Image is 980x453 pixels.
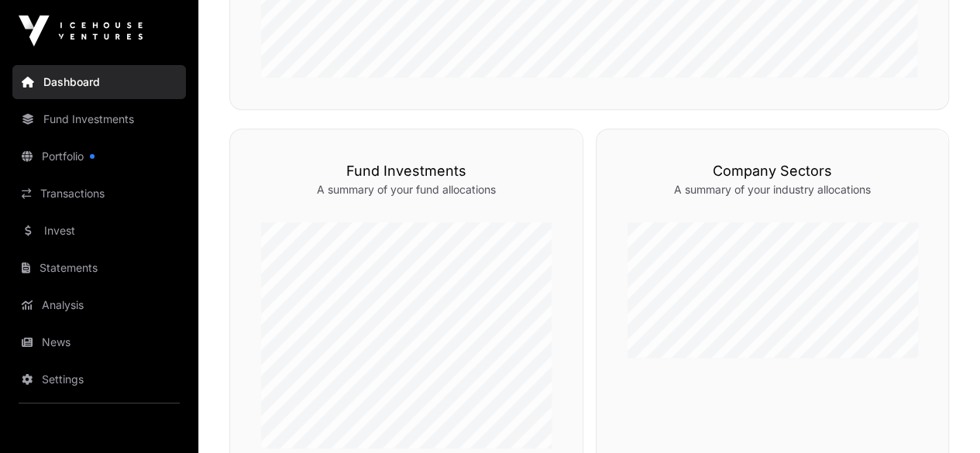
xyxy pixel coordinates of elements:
p: A summary of your industry allocations [628,182,918,197]
h3: Company Sectors [628,160,918,182]
img: Icehouse Ventures Logo [19,15,143,46]
a: Fund Investments [12,102,186,136]
iframe: Chat Widget [903,379,980,453]
a: Settings [12,362,186,396]
a: Invest [12,214,186,248]
h3: Fund Investments [261,160,552,182]
a: Statements [12,251,186,285]
a: Analysis [12,288,186,322]
a: Dashboard [12,65,186,99]
a: News [12,325,186,359]
a: Transactions [12,177,186,211]
a: Portfolio [12,139,186,173]
p: A summary of your fund allocations [261,182,552,197]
